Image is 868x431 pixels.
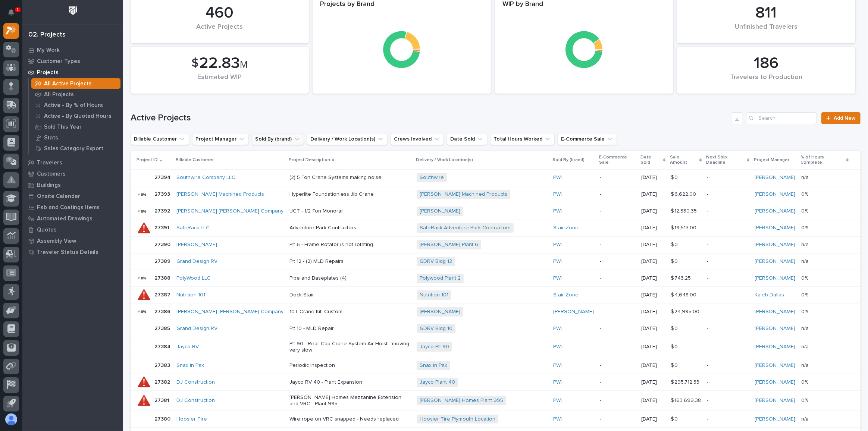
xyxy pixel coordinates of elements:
[802,223,810,231] p: 0%
[755,258,796,265] a: [PERSON_NAME]
[176,208,283,214] a: [PERSON_NAME] [PERSON_NAME] Company
[44,81,92,87] p: All Active Projects
[3,412,19,427] button: users-avatar
[755,344,796,350] a: [PERSON_NAME]
[755,379,796,386] a: [PERSON_NAME]
[600,208,636,214] p: -
[37,69,59,76] p: Projects
[802,290,810,298] p: 0%
[154,396,171,404] p: 27381
[192,56,199,70] span: $
[131,287,861,303] tr: 2738727387 Nutrition 101 Dock StairNutrition 101 Stair Zone -[DATE]$ 4,648.00$ 4,648.00 -Kaleb Da...
[289,191,411,198] p: Hyperlite Foundationless Jib Crane
[553,208,562,214] a: PWI
[154,324,172,332] p: 27385
[22,179,123,191] a: Buildings
[671,173,679,181] p: $ 0
[289,325,411,332] p: Plt 10 - MLD Repair
[29,78,123,89] a: All Active Projects
[44,135,58,141] p: Stats
[552,156,585,164] p: Sold By (brand)
[37,249,98,256] p: Traveler Status Details
[307,133,388,145] button: Delivery / Work Location(s)
[690,23,843,39] div: Unfinished Travelers
[553,174,562,181] a: PWI
[707,309,749,315] p: -
[670,153,698,167] p: Sale Amount
[553,309,594,315] a: [PERSON_NAME]
[154,342,172,350] p: 27384
[154,207,172,214] p: 27392
[755,309,796,315] a: [PERSON_NAME]
[131,270,861,287] tr: 2738827388 PolyWood LLC Pipe and Baseplates (4)Polywood Plant 2 PWI -[DATE]$ 743.25$ 743.25 -[PER...
[754,156,790,164] p: Project Manager
[289,242,411,248] p: Plt 6 - Frame Rotator is not rotating
[200,56,240,71] span: 22.83
[176,191,264,198] a: [PERSON_NAME] Machined Products
[420,174,444,181] a: Southwire
[802,342,811,350] p: n/a
[176,292,205,298] a: Nutrition 101
[37,227,57,233] p: Quotes
[22,202,123,213] a: Fab and Coatings Items
[642,275,665,281] p: [DATE]
[671,307,701,315] p: $ 24,995.00
[143,4,296,22] div: 460
[755,225,796,231] a: [PERSON_NAME]
[29,111,123,121] a: Active - By Quoted Hours
[131,133,189,145] button: Billable Customer
[420,242,478,248] a: [PERSON_NAME] Plant 6
[22,191,123,202] a: Onsite Calendar
[600,275,636,281] p: -
[553,191,562,198] a: PWI
[420,275,461,281] a: Polywood Plant 2
[37,47,60,54] p: My Work
[802,240,811,248] p: n/a
[176,344,199,350] a: Jayco RV
[642,325,665,332] p: [DATE]
[495,0,673,13] div: WIP by Brand
[802,324,811,332] p: n/a
[420,416,495,422] a: Hoosier Tire Plymouth Location
[600,174,636,181] p: -
[642,225,665,231] p: [DATE]
[29,143,123,154] a: Sales Category Export
[755,325,796,332] a: [PERSON_NAME]
[176,379,215,386] a: DJ Construction
[706,153,746,167] p: Next Ship Deadline
[131,186,861,203] tr: 2739327393 [PERSON_NAME] Machined Products Hyperlite Foundationless Jib Crane[PERSON_NAME] Machin...
[22,56,123,67] a: Customer Types
[642,292,665,298] p: [DATE]
[802,415,811,422] p: n/a
[802,190,810,198] p: 0%
[420,309,460,315] a: [PERSON_NAME]
[755,191,796,198] a: [PERSON_NAME]
[642,397,665,404] p: [DATE]
[143,23,296,39] div: Active Projects
[755,275,796,281] a: [PERSON_NAME]
[746,112,817,124] input: Search
[154,415,172,422] p: 27380
[420,325,452,332] a: GDRV Bldg 10
[447,133,487,145] button: Date Sold
[391,133,444,145] button: Crews Involved
[671,290,698,298] p: $ 4,648.00
[420,258,452,265] a: GDRV Bldg 12
[755,292,784,298] a: Kaleb Dallas
[289,341,411,353] p: Plt 90 - Rear Cap Crane System Air Hoist - moving very slow
[553,416,562,422] a: PWI
[707,208,749,214] p: -
[289,309,411,315] p: 10T Crane Kit, Custom
[690,4,843,22] div: 811
[22,157,123,168] a: Travelers
[755,242,796,248] a: [PERSON_NAME]
[707,225,749,231] p: -
[600,344,636,350] p: -
[22,246,123,258] a: Traveler Status Details
[671,190,698,198] p: $ 6,622.00
[671,274,692,281] p: $ 743.25
[420,225,511,231] a: SafeRack Adventure Park Contractors
[420,208,460,214] a: [PERSON_NAME]
[707,258,749,265] p: -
